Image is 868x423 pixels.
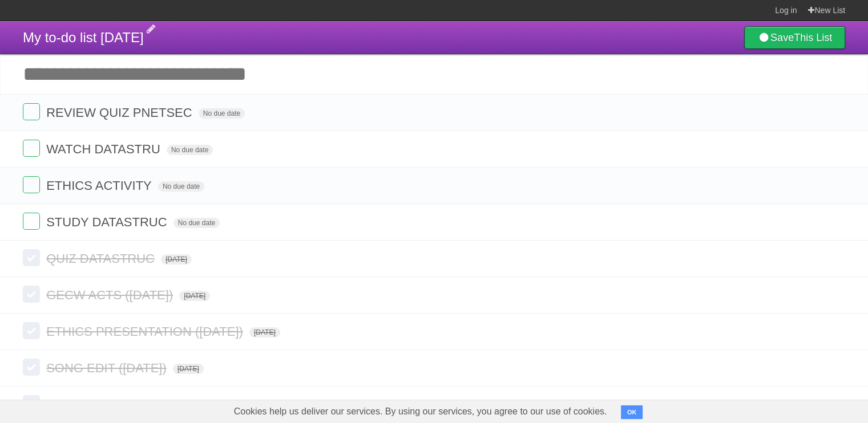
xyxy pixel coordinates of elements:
span: My to-do list [DATE] [23,30,144,45]
span: [DATE] [173,364,204,374]
span: [DATE] [249,327,280,337]
span: STUDY DATASTRUC [46,215,169,229]
span: No due date [173,218,220,228]
a: SaveThis List [744,26,845,49]
span: No due date [167,145,213,155]
label: Done [23,103,40,120]
span: Cookies help us deliver our services. By using our services, you agree to our use of cookies. [223,400,619,423]
label: Done [23,140,40,157]
label: Done [23,286,40,303]
label: Done [23,249,40,266]
span: QUIZ DATASTRUC [46,251,158,266]
label: Done [23,213,40,230]
button: OK [621,405,643,419]
span: SONG EDIT ([DATE]) [46,361,169,375]
span: REVIEW QUIZ PNETSEC [46,105,195,120]
b: This List [794,32,832,43]
span: [DATE] [161,254,192,265]
span: GECW ACTS ([DATE]) [46,288,176,302]
span: No due date [199,108,245,119]
label: Done [23,395,40,412]
span: PNETSEC REVISION ([DATE]) [46,397,223,412]
label: Done [23,176,40,193]
label: Done [23,322,40,339]
label: Done [23,359,40,376]
span: ETHICS ACTIVITY [46,178,155,193]
span: No due date [158,181,204,192]
span: ETHICS PRESENTATION ([DATE]) [46,324,246,339]
span: [DATE] [179,291,210,301]
span: WATCH DATASTRU [46,142,163,156]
